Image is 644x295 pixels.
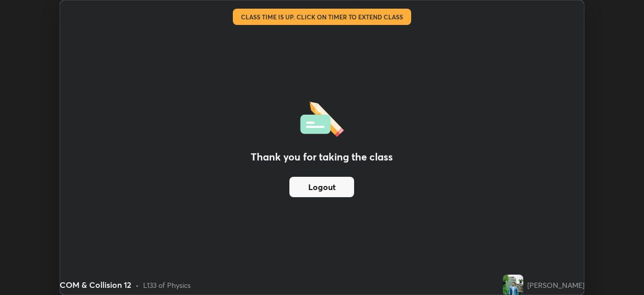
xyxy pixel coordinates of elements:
div: • [136,280,139,290]
h2: Thank you for taking the class [251,149,393,165]
div: [PERSON_NAME] [527,280,584,290]
div: L133 of Physics [143,280,191,290]
button: Logout [289,177,354,197]
img: offlineFeedback.1438e8b3.svg [300,98,344,137]
img: 3039acb2fa3d48028dcb1705d1182d1b.jpg [503,275,523,295]
div: COM & Collision 12 [60,279,131,291]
